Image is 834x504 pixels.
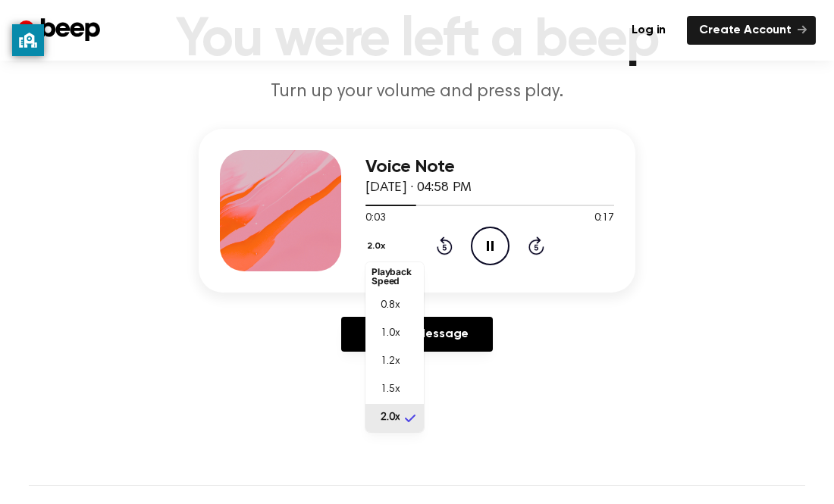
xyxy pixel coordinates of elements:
span: 1.0x [381,326,400,342]
span: 0.8x [381,298,400,314]
a: Create Account [687,16,816,45]
h3: Voice Note [365,157,614,177]
a: Log in [619,16,678,45]
span: 1.5x [381,382,400,398]
button: privacy banner [12,24,44,56]
a: Reply to Message [341,317,493,352]
ul: 2.0x [365,262,424,432]
span: 1.2x [381,354,400,370]
li: Playback Speed [365,261,424,292]
span: 0:03 [365,211,385,227]
p: Turn up your volume and press play. [126,80,708,105]
span: 2.0x [381,410,400,426]
a: Beep [18,16,104,45]
span: [DATE] · 04:58 PM [365,181,472,195]
button: 2.0x [365,233,391,259]
span: 0:17 [594,211,614,227]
